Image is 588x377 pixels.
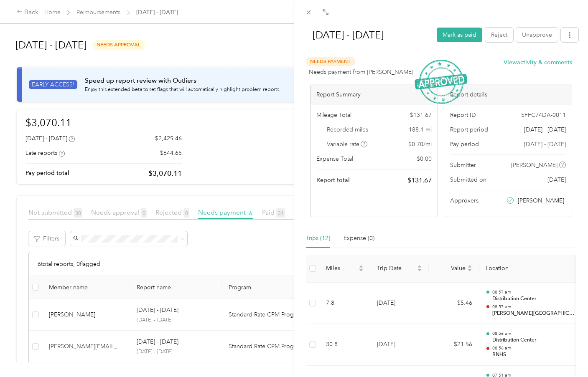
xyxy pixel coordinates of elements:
[319,324,370,366] td: 30.8
[467,268,472,273] span: caret-down
[429,324,479,366] td: $21.56
[511,161,557,170] span: [PERSON_NAME]
[492,295,577,303] p: Distribution Center
[306,57,355,66] span: Needs Payment
[492,345,577,351] p: 08:56 am
[547,175,566,184] span: [DATE]
[429,255,479,283] th: Value
[319,255,370,283] th: Miles
[485,28,513,42] button: Reject
[316,176,350,185] span: Report total
[450,140,479,149] span: Pay period
[541,330,588,377] iframe: Everlance-gr Chat Button Frame
[429,283,479,324] td: $5.46
[492,304,577,310] p: 08:57 am
[377,265,415,272] span: Trip Date
[479,255,583,283] th: Location
[409,125,432,134] span: 188.1 mi
[524,140,566,149] span: [DATE] - [DATE]
[370,255,429,283] th: Trip Date
[415,60,467,104] img: ApprovedStamp
[408,140,432,149] span: $ 0.70 / mi
[359,268,364,273] span: caret-down
[437,28,482,42] button: Mark as paid
[370,324,429,366] td: [DATE]
[417,264,422,269] span: caret-up
[410,111,432,119] span: $ 131.67
[492,351,577,359] p: BNHS
[521,111,566,119] span: 5FFC74DA-0011
[311,84,438,105] div: Report Summary
[309,68,413,76] span: Needs payment from [PERSON_NAME]
[417,268,422,273] span: caret-down
[492,331,577,337] p: 08:56 am
[450,175,486,184] span: Submitted on
[370,283,429,324] td: [DATE]
[327,125,368,134] span: Recorded miles
[306,234,330,243] div: Trips (12)
[435,265,466,272] span: Value
[504,58,572,67] button: Viewactivity & comments
[304,25,431,45] h1: Jun 1 - 30, 2025
[417,154,432,163] span: $ 0.00
[344,234,374,243] div: Expense (0)
[407,175,432,185] span: $ 131.67
[524,125,566,134] span: [DATE] - [DATE]
[467,264,472,269] span: caret-up
[450,125,488,134] span: Report period
[327,140,368,149] span: Variable rate
[316,111,351,119] span: Mileage Total
[444,84,571,105] div: Report details
[450,111,476,119] span: Report ID
[450,161,476,170] span: Submitter
[492,337,577,344] p: Distribution Center
[516,28,558,42] button: Unapprove
[326,265,357,272] span: Miles
[316,154,353,163] span: Expense Total
[319,283,370,324] td: 7.8
[492,310,577,317] p: [PERSON_NAME][GEOGRAPHIC_DATA]
[518,196,564,205] span: [PERSON_NAME]
[359,264,364,269] span: caret-up
[492,289,577,295] p: 08:57 am
[450,196,479,205] span: Approvers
